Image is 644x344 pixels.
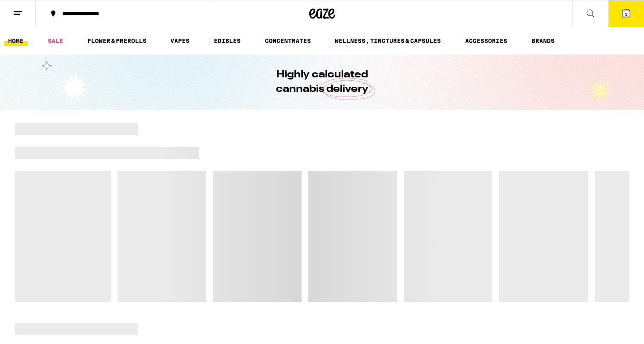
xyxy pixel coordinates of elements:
a: WELLNESS, TINCTURES & CAPSULES [331,36,445,46]
a: VAPES [166,36,194,46]
span: 3 [625,11,627,17]
a: ACCESSORIES [461,36,512,46]
button: 3 [608,0,644,27]
a: FLOWER & PREROLLS [83,36,151,46]
h1: Highly calculated cannabis delivery [252,68,392,97]
button: BRANDS [527,36,559,46]
a: EDIBLES [210,36,245,46]
a: CONCENTRATES [261,36,315,46]
a: SALE [43,36,67,46]
a: HOME [4,36,28,46]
